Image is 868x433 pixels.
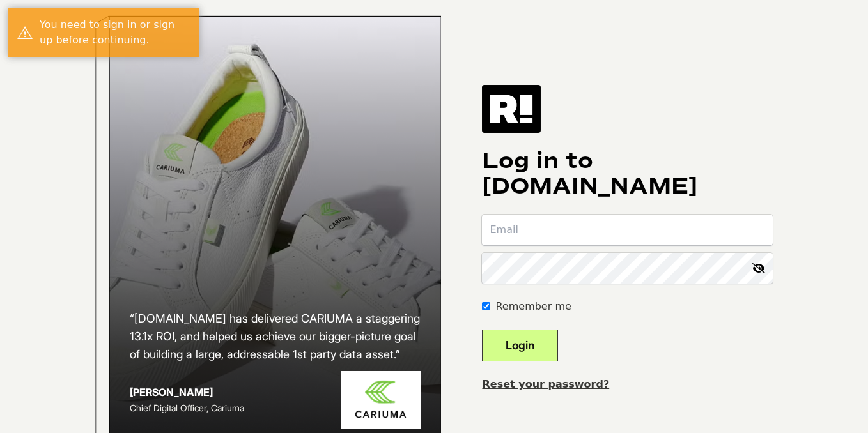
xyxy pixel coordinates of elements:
a: Reset your password? [482,378,609,390]
button: Login [482,330,558,361]
input: Email [482,215,773,245]
img: Retention.com [482,85,541,132]
h1: Log in to [DOMAIN_NAME] [482,148,773,199]
span: Chief Digital Officer, Cariuma [130,402,244,413]
div: You need to sign in or sign up before continuing. [40,17,190,48]
strong: [PERSON_NAME] [130,386,213,399]
img: Cariuma [341,371,421,429]
label: Remember me [495,299,571,314]
h2: “[DOMAIN_NAME] has delivered CARIUMA a staggering 13.1x ROI, and helped us achieve our bigger-pic... [130,310,421,363]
